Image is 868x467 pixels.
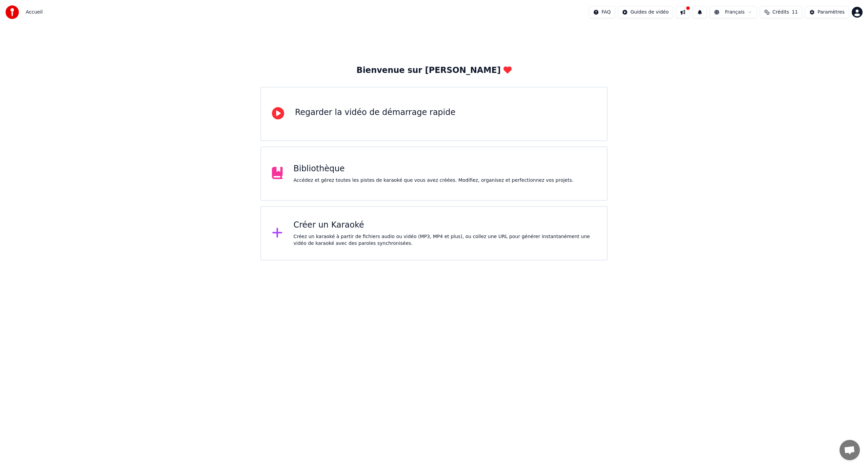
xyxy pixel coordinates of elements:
div: Créer un Karaoké [294,220,596,231]
button: Crédits11 [760,6,802,18]
div: Bienvenue sur [PERSON_NAME] [356,65,511,76]
div: Accédez et gérez toutes les pistes de karaoké que vous avez créées. Modifiez, organisez et perfec... [294,177,574,184]
button: Paramètres [805,6,849,18]
span: 11 [792,9,798,16]
div: Paramètres [817,9,845,16]
span: Crédits [772,9,789,16]
div: Regarder la vidéo de démarrage rapide [295,107,455,118]
div: Bibliothèque [294,163,574,174]
nav: breadcrumb [26,9,43,16]
span: Accueil [26,9,43,16]
div: Ouvrir le chat [840,440,860,460]
img: youka [5,5,19,19]
div: Créez un karaoké à partir de fichiers audio ou vidéo (MP3, MP4 et plus), ou collez une URL pour g... [294,233,596,247]
button: Guides de vidéo [618,6,673,18]
button: FAQ [589,6,615,18]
